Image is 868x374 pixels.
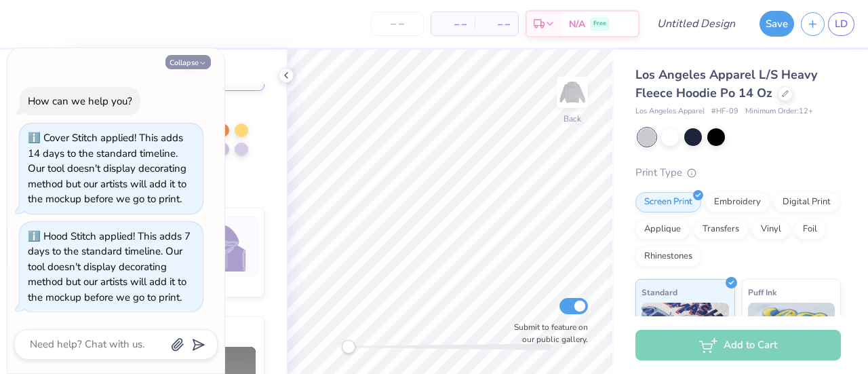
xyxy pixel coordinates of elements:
[642,285,677,299] span: Standard
[774,192,840,212] div: Digital Print
[748,285,776,299] span: Puff Ink
[28,131,186,206] div: Cover Stitch applied! This adds 14 days to the standard timeline. Our tool doesn't display decora...
[635,67,817,101] span: Los Angeles Apparel L/S Heavy Fleece Hoodie Po 14 Oz
[694,219,748,240] div: Transfers
[342,340,355,354] div: Accessibility label
[745,106,813,117] span: Minimum Order: 12 +
[642,303,729,371] img: Standard
[646,10,746,37] input: Untitled Design
[752,219,790,240] div: Vinyl
[593,19,606,29] span: Free
[564,113,581,125] div: Back
[507,321,588,345] label: Submit to feature on our public gallery.
[705,192,770,212] div: Embroidery
[635,106,705,117] span: Los Angeles Apparel
[635,219,690,240] div: Applique
[835,16,848,32] span: LD
[635,246,701,267] div: Rhinestones
[559,79,586,106] img: Back
[28,229,191,304] div: Hood Stitch applied! This adds 7 days to the standard timeline. Our tool doesn't display decorati...
[748,303,835,371] img: Puff Ink
[759,11,794,37] button: Save
[483,17,510,31] span: – –
[711,106,738,117] span: # HF-09
[569,17,585,31] span: N/A
[28,94,132,108] div: How can we help you?
[371,12,424,36] input: – –
[828,12,854,36] a: LD
[439,17,467,31] span: – –
[165,55,211,69] button: Collapse
[635,165,841,181] div: Print Type
[794,219,826,240] div: Foil
[635,192,701,212] div: Screen Print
